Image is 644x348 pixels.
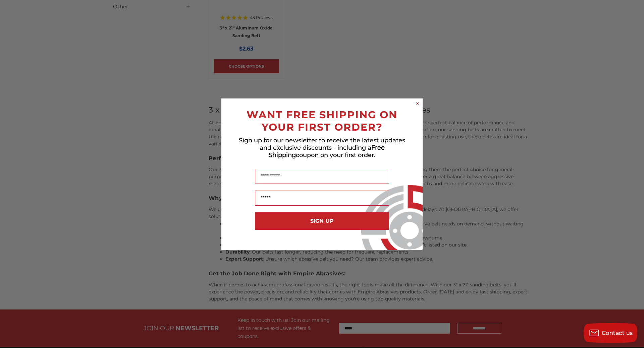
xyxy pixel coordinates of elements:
span: Sign up for our newsletter to receive the latest updates and exclusive discounts - including a co... [239,137,405,159]
span: Contact us [602,330,633,336]
span: Free Shipping [269,144,385,159]
span: WANT FREE SHIPPING ON YOUR FIRST ORDER? [247,109,397,133]
button: Contact us [584,323,637,343]
input: Email [255,191,389,206]
button: SIGN UP [255,212,389,230]
button: Close dialog [414,100,421,107]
